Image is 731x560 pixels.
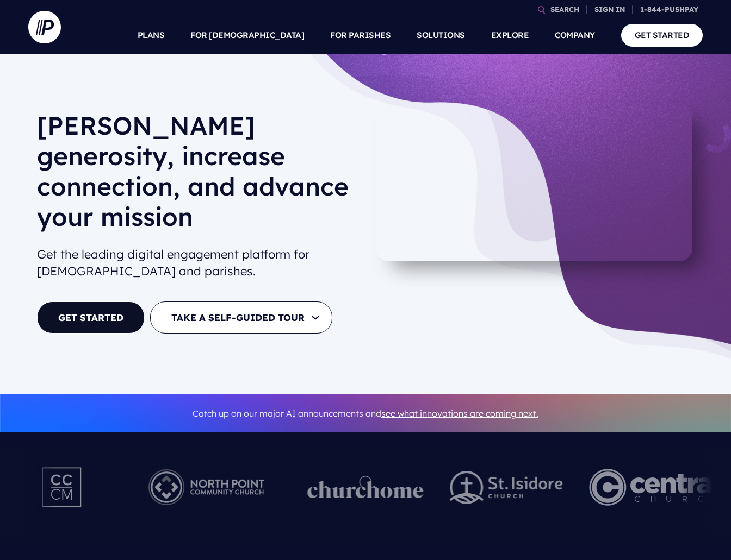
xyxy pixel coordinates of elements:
[37,242,357,284] h2: Get the leading digital engagement platform for [DEMOGRAPHIC_DATA] and parishes.
[491,16,529,54] a: EXPLORE
[150,301,332,334] button: TAKE A SELF-GUIDED TOUR
[37,301,145,334] a: GET STARTED
[330,16,391,54] a: FOR PARISHES
[589,457,719,517] img: Central Church Henderson NV
[132,457,281,517] img: Pushpay_Logo__NorthPoint
[138,16,165,54] a: PLANS
[381,408,538,419] a: see what innovations are coming next.
[190,16,304,54] a: FOR [DEMOGRAPHIC_DATA]
[555,16,595,54] a: COMPANY
[37,110,357,241] h1: [PERSON_NAME] generosity, increase connection, and advance your mission
[621,24,703,46] a: GET STARTED
[417,16,465,54] a: SOLUTIONS
[37,401,694,426] p: Catch up on our major AI announcements and
[307,476,424,499] img: pp_logos_1
[450,471,563,504] img: pp_logos_2
[20,457,106,517] img: Pushpay_Logo__CCM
